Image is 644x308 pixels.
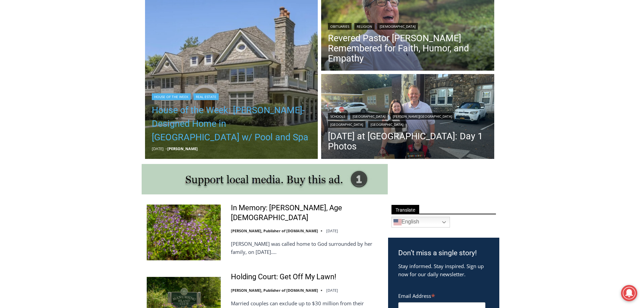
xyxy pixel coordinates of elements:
[231,288,318,293] a: [PERSON_NAME], Publisher of [DOMAIN_NAME]
[231,228,318,233] a: [PERSON_NAME], Publisher of [DOMAIN_NAME]
[350,113,388,120] a: [GEOGRAPHIC_DATA]
[147,205,221,260] img: In Memory: Adele Arrigale, Age 90
[152,146,164,151] time: [DATE]
[328,121,365,128] a: [GEOGRAPHIC_DATA]
[391,217,450,228] a: English
[326,288,338,293] time: [DATE]
[0,68,68,84] a: Open Tues. - Sun. [PHONE_NUMBER]
[326,228,338,233] time: [DATE]
[398,262,489,278] p: Stay informed. Stay inspired. Sign up now for our daily newsletter.
[354,23,375,30] a: Religion
[398,289,485,301] label: Email Address
[142,164,388,194] img: support local media, buy this ad
[328,113,348,120] a: Schools
[398,248,489,259] h3: Don’t miss a single story!
[177,67,313,82] span: Intern @ [DOMAIN_NAME]
[231,272,336,282] a: Holding Court: Get Off My Lawn!
[231,240,379,256] p: [PERSON_NAME] was called home to God surrounded by her family, on [DATE]….
[328,23,352,30] a: Obituaries
[328,112,487,128] div: | | | |
[152,103,311,144] a: House of the Week: [PERSON_NAME]-Designed Home in [GEOGRAPHIC_DATA] w/ Pool and Spa
[193,93,219,100] a: Real Estate
[152,93,191,100] a: House of the Week
[328,22,487,30] div: | |
[328,33,487,64] a: Revered Pastor [PERSON_NAME] Remembered for Faith, Humor, and Empathy
[368,121,406,128] a: [GEOGRAPHIC_DATA]
[167,146,198,151] a: [PERSON_NAME]
[163,66,328,84] a: Intern @ [DOMAIN_NAME]
[2,70,66,95] span: Open Tues. - Sun. [PHONE_NUMBER]
[328,131,487,151] a: [DATE] at [GEOGRAPHIC_DATA]: Day 1 Photos
[171,0,319,66] div: "[PERSON_NAME] and I covered the [DATE] Parade, which was a really eye opening experience as I ha...
[321,74,494,161] a: Read More First Day of School at Rye City Schools: Day 1 Photos
[321,74,494,161] img: (PHOTO: Henry arrived for his first day of Kindergarten at Midland Elementary School. He likes cu...
[393,218,402,226] img: en
[152,92,311,100] div: |
[231,203,379,222] a: In Memory: [PERSON_NAME], Age [DEMOGRAPHIC_DATA]
[165,146,167,151] span: –
[70,42,99,81] div: "clearly one of the favorites in the [GEOGRAPHIC_DATA] neighborhood"
[377,23,418,30] a: [DEMOGRAPHIC_DATA]
[390,113,454,120] a: [PERSON_NAME][GEOGRAPHIC_DATA]
[391,205,419,214] span: Translate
